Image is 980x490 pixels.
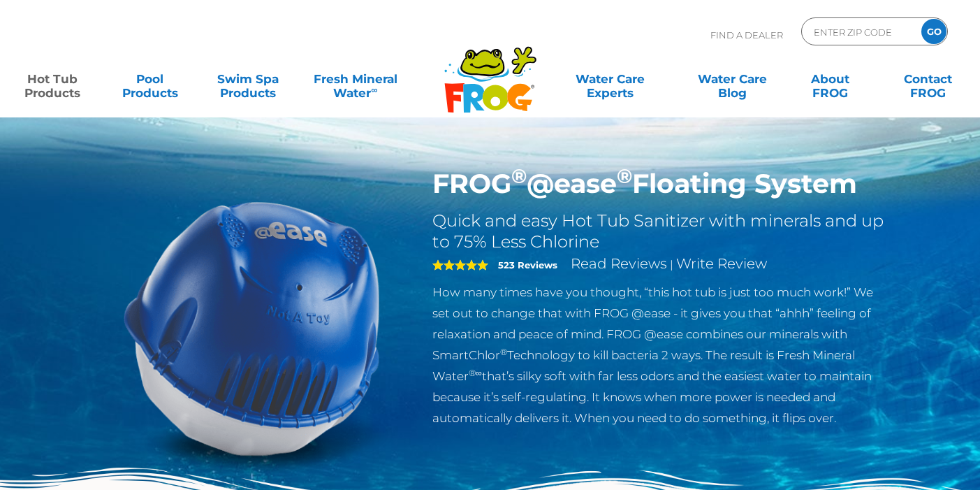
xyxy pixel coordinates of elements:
h1: FROG @ease Floating System [432,168,888,200]
p: How many times have you thought, “this hot tub is just too much work!” We set out to change that ... [432,282,888,428]
a: Swim SpaProducts [210,65,286,93]
a: PoolProducts [112,65,188,93]
strong: 523 Reviews [498,259,557,271]
img: Frog Products Logo [437,28,544,113]
h2: Quick and easy Hot Tub Sanitizer with minerals and up to 75% Less Chlorine [432,210,888,252]
a: Water CareBlog [694,65,770,93]
img: hot-tub-product-atease-system.png [92,168,412,488]
a: Hot TubProducts [14,65,90,93]
input: GO [921,19,946,44]
a: Water CareExperts [548,65,672,93]
a: Fresh MineralWater∞ [308,65,403,93]
sup: ∞ [371,85,377,95]
sup: ® [500,347,507,357]
sup: ® [511,164,527,188]
a: Read Reviews [571,255,667,272]
span: 5 [432,259,488,271]
span: | [670,258,673,271]
p: Find A Dealer [710,17,783,52]
a: Write Review [676,255,767,272]
sup: ®∞ [469,368,482,378]
a: AboutFROG [792,65,868,93]
a: ContactFROG [890,65,966,93]
sup: ® [617,164,632,188]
